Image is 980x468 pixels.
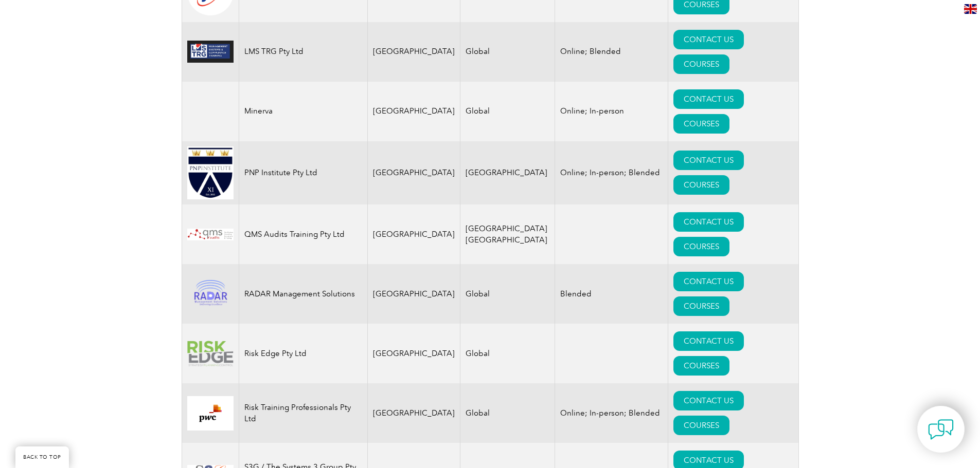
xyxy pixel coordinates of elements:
td: [GEOGRAPHIC_DATA] [367,22,460,82]
a: COURSES [673,237,729,256]
td: Online; In-person; Blended [555,141,668,205]
a: COURSES [673,416,729,435]
a: CONTACT US [673,272,744,291]
td: PNP Institute Pty Ltd [239,141,367,205]
td: LMS TRG Pty Ltd [239,22,367,82]
td: Blended [555,264,668,324]
a: COURSES [673,114,729,134]
img: fcc1e7ab-22ab-ea11-a812-000d3ae11abd-logo.jpg [187,229,234,240]
img: a131cb37-a404-ec11-b6e6-00224817f503-logo.png [187,341,234,367]
td: RADAR Management Solutions [239,264,367,324]
td: [GEOGRAPHIC_DATA] [367,324,460,383]
img: ea24547b-a6e0-e911-a812-000d3a795b83-logo.jpg [187,146,234,200]
a: CONTACT US [673,89,744,109]
a: CONTACT US [673,30,744,49]
img: 1d2a24ac-d9bc-ea11-a814-000d3a79823d-logo.png [187,280,234,308]
a: COURSES [673,356,729,376]
td: [GEOGRAPHIC_DATA] [367,383,460,443]
td: Minerva [239,82,367,141]
td: Online; In-person; Blended [555,383,668,443]
a: CONTACT US [673,331,744,351]
td: [GEOGRAPHIC_DATA] [367,204,460,264]
td: [GEOGRAPHIC_DATA] [367,264,460,324]
td: Online; In-person [555,82,668,141]
td: Global [460,383,555,443]
a: CONTACT US [673,151,744,170]
td: Global [460,22,555,82]
td: QMS Audits Training Pty Ltd [239,204,367,264]
a: BACK TO TOP [15,446,69,468]
img: c485e4a1-833a-eb11-a813-0022481469da-logo.jpg [187,41,234,63]
img: en [964,4,977,14]
a: COURSES [673,54,729,74]
td: [GEOGRAPHIC_DATA] [GEOGRAPHIC_DATA] [460,204,555,264]
td: [GEOGRAPHIC_DATA] [460,141,555,205]
td: Global [460,264,555,324]
td: [GEOGRAPHIC_DATA] [367,141,460,205]
a: CONTACT US [673,212,744,232]
td: Risk Edge Pty Ltd [239,324,367,383]
a: COURSES [673,175,729,195]
img: contact-chat.png [928,417,954,442]
td: [GEOGRAPHIC_DATA] [367,82,460,141]
td: Online; Blended [555,22,668,82]
td: Risk Training Professionals Pty Ltd [239,383,367,443]
a: COURSES [673,296,729,316]
img: 152a24ac-d9bc-ea11-a814-000d3a79823d-logo.png [187,396,234,430]
td: Global [460,82,555,141]
td: Global [460,324,555,383]
a: CONTACT US [673,391,744,410]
